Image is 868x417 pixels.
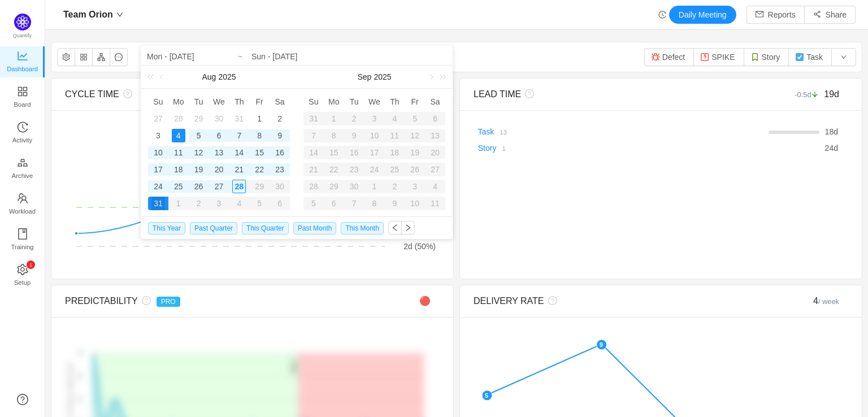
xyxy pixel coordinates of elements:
td: August 25, 2025 [168,178,189,195]
div: PREDICTABILITY [65,294,346,308]
a: Aug [201,66,217,88]
td: September 23, 2025 [344,161,364,178]
div: 6 [324,197,344,210]
span: 🔴 [419,296,431,306]
td: September 16, 2025 [344,144,364,161]
a: Activity [17,122,28,145]
div: 26 [405,163,425,176]
td: July 28, 2025 [168,110,189,127]
div: 16 [344,146,364,159]
div: 10 [405,197,425,210]
td: August 17, 2025 [148,161,168,178]
td: August 18, 2025 [168,161,189,178]
img: Quantify [14,14,31,31]
div: 12 [192,146,206,159]
td: August 2, 2025 [270,110,290,127]
button: icon: mailReports [747,6,805,24]
span: 24 [825,144,834,153]
td: September 1, 2025 [168,195,189,212]
td: September 4, 2025 [384,110,405,127]
div: 21 [303,163,324,176]
a: 2025 [217,66,237,88]
div: 7 [303,129,324,142]
div: 8 [364,197,385,210]
div: 7 [232,129,246,142]
div: 31 [232,112,246,125]
small: 13 [500,129,506,136]
td: September 28, 2025 [303,178,324,195]
td: September 29, 2025 [324,178,344,195]
td: September 4, 2025 [229,195,249,212]
div: 20 [425,146,445,159]
td: September 3, 2025 [364,110,385,127]
div: 28 [232,180,246,193]
span: We [364,97,385,107]
div: 15 [324,146,344,159]
td: July 30, 2025 [209,110,229,127]
a: Next year (Control + right) [433,66,448,88]
span: Archive [12,164,33,187]
td: October 4, 2025 [425,178,445,195]
th: Sun [148,93,168,110]
button: icon: message [110,48,128,66]
a: Board [17,86,28,109]
div: 1 [364,180,385,193]
td: September 17, 2025 [364,144,385,161]
td: August 22, 2025 [249,161,270,178]
div: 2 [273,112,287,125]
a: Dashboard [17,51,28,73]
div: 7 [344,197,364,210]
button: Defect [644,48,694,66]
span: Mo [324,97,344,107]
div: 23 [273,163,287,176]
div: 3 [364,112,385,125]
div: DELIVERY RATE [474,294,754,308]
div: 18 [384,146,405,159]
span: Su [148,97,168,107]
div: 1 [168,197,189,210]
span: Fr [249,97,270,107]
span: This Month [341,222,383,234]
td: October 7, 2025 [344,195,364,212]
td: August 15, 2025 [249,144,270,161]
div: 5 [303,197,324,210]
div: 26 [192,180,206,193]
div: 24 [151,180,165,193]
div: 3 [209,197,229,210]
td: July 27, 2025 [148,110,168,127]
img: 11603 [651,53,660,62]
div: 27 [151,112,165,125]
td: August 24, 2025 [148,178,168,195]
span: We [209,97,229,107]
div: 30 [344,180,364,193]
span: Sa [425,97,445,107]
span: Team Orion [63,6,113,24]
div: 23 [344,163,364,176]
button: Story [744,48,789,66]
button: icon: setting [57,48,75,66]
td: September 14, 2025 [303,144,324,161]
td: August 31, 2025 [303,110,324,127]
div: 5 [405,112,425,125]
th: Sat [270,93,290,110]
span: d [825,144,838,153]
td: September 20, 2025 [425,144,445,161]
div: 10 [151,146,165,159]
td: September 7, 2025 [303,127,324,144]
td: September 5, 2025 [249,195,270,212]
td: September 30, 2025 [344,178,364,195]
div: 22 [253,163,266,176]
span: 19d [824,89,839,99]
a: 1 [496,144,505,153]
div: 12 [405,129,425,142]
span: Tu [189,97,209,107]
a: 13 [494,127,506,136]
td: September 9, 2025 [344,127,364,144]
td: September 22, 2025 [324,161,344,178]
div: 29 [324,180,344,193]
div: 21 [232,163,246,176]
div: 18 [172,163,185,176]
td: September 3, 2025 [209,195,229,212]
span: Setup [14,271,31,294]
td: August 20, 2025 [209,161,229,178]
